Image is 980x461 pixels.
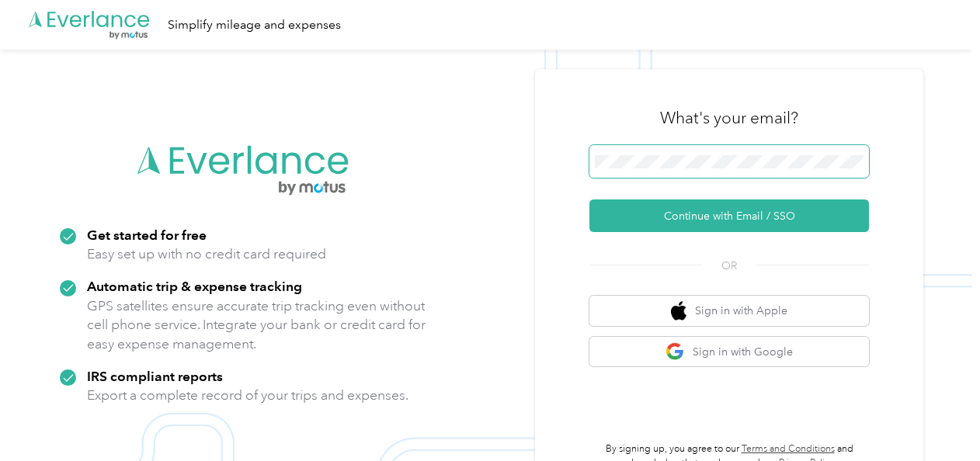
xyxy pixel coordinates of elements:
[671,301,686,321] img: apple logo
[589,337,869,367] button: google logoSign in with Google
[589,199,869,232] button: Continue with Email / SSO
[87,296,426,354] p: GPS satellites ensure accurate trip tracking even without cell phone service. Integrate your bank...
[87,386,408,405] p: Export a complete record of your trips and expenses.
[87,278,302,294] strong: Automatic trip & expense tracking
[168,16,341,35] div: Simplify mileage and expenses
[87,368,223,384] strong: IRS compliant reports
[702,258,756,274] span: OR
[742,443,835,455] a: Terms and Conditions
[87,227,207,243] strong: Get started for free
[665,342,685,362] img: google logo
[589,296,869,326] button: apple logoSign in with Apple
[87,244,326,264] p: Easy set up with no credit card required
[660,107,798,129] h3: What's your email?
